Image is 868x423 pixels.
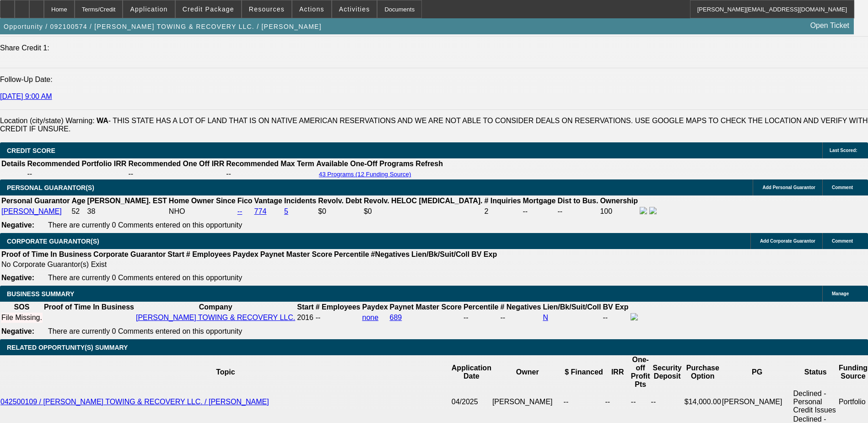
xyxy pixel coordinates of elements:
[1,303,43,312] th: SOS
[4,23,322,30] span: Opportunity / 092100574 / [PERSON_NAME] TOWING & RECOVERY LLC. / [PERSON_NAME]
[0,398,269,406] a: 042500109 / [PERSON_NAME] TOWING & RECOVERY LLC. / [PERSON_NAME]
[760,239,815,244] span: Add Corporate Guarantor
[684,355,722,389] th: Purchase Option
[48,274,242,282] span: There are currently 0 Comments entered on this opportunity
[631,389,651,415] td: --
[167,250,184,258] b: Start
[97,117,108,125] b: WA
[318,197,362,205] b: Revolv. Debt
[471,250,497,258] b: BV Exp
[1,250,92,259] th: Proof of Time In Business
[492,355,563,389] th: Owner
[603,313,629,323] td: --
[838,389,868,415] td: Portfolio
[226,159,315,168] th: Recommended Max Term
[1,274,34,282] b: Negative:
[7,184,94,191] span: PERSONAL GUARANTOR(S)
[484,206,521,217] td: 2
[183,5,234,13] span: Credit Package
[832,239,853,244] span: Comment
[362,314,379,321] a: none
[292,0,331,18] button: Actions
[492,389,563,415] td: [PERSON_NAME]
[1,314,42,322] div: File Missing.
[318,206,362,217] td: $0
[87,197,167,205] b: [PERSON_NAME]. EST
[543,303,601,311] b: Lien/Bk/Suit/Coll
[484,197,521,205] b: # Inquiries
[649,207,657,214] img: linkedin-icon.png
[299,5,324,13] span: Actions
[1,221,34,229] b: Negative:
[27,169,127,179] td: --
[832,291,849,296] span: Manage
[832,185,853,190] span: Comment
[71,206,86,217] td: 52
[316,170,414,178] button: 43 Programs (12 Funding Source)
[297,303,313,311] b: Start
[128,159,225,168] th: Recommended One Off IRR
[563,355,605,389] th: $ Financed
[237,207,243,215] a: --
[1,207,62,215] a: [PERSON_NAME]
[500,303,541,311] b: # Negatives
[226,169,315,179] td: --
[722,355,793,389] th: PG
[48,327,242,335] span: There are currently 0 Comments entered on this opportunity
[284,197,316,205] b: Incidents
[390,303,462,311] b: Paynet Master Score
[599,206,638,217] td: 100
[136,314,295,321] a: [PERSON_NAME] TOWING & RECOVERY LLC.
[1,260,501,269] td: No Corporate Guarantor(s) Exist
[362,303,388,311] b: Paydex
[411,250,469,258] b: Lien/Bk/Suit/Coll
[316,314,321,321] span: --
[128,169,225,179] td: --
[284,207,288,215] a: 5
[631,355,651,389] th: One-off Profit Pts
[186,250,231,258] b: # Employees
[603,303,629,311] b: BV Exp
[807,18,853,33] a: Open Ticket
[48,221,242,229] span: There are currently 0 Comments entered on this opportunity
[838,355,868,389] th: Funding Source
[93,250,166,258] b: Corporate Guarantor
[793,355,838,389] th: Status
[793,389,838,415] td: Declined - Personal Credit Issues
[176,0,241,18] button: Credit Package
[199,303,232,311] b: Company
[168,206,236,217] td: NHO
[390,314,402,321] a: 689
[7,147,55,154] span: CREDIT SCORE
[600,197,638,205] b: Ownership
[371,250,410,258] b: #Negatives
[316,159,415,168] th: Available One-Off Programs
[722,389,793,415] td: [PERSON_NAME]
[557,206,599,217] td: --
[451,355,492,389] th: Application Date
[563,389,605,415] td: --
[7,238,99,245] span: CORPORATE GUARANTOR(S)
[415,159,443,168] th: Refresh
[254,197,282,205] b: Vantage
[233,250,259,258] b: Paydex
[651,389,684,415] td: --
[334,250,369,258] b: Percentile
[1,197,70,205] b: Personal Guarantor
[297,313,314,323] td: 2016
[500,314,541,322] div: --
[558,197,598,205] b: Dist to Bus.
[523,206,556,217] td: --
[631,313,638,320] img: facebook-icon.png
[87,206,167,217] td: 38
[249,5,285,13] span: Resources
[640,207,647,214] img: facebook-icon.png
[43,303,135,312] th: Proof of Time In Business
[7,344,128,351] span: RELATED OPPORTUNITY(S) SUMMARY
[27,159,127,168] th: Recommended Portfolio IRR
[339,5,370,13] span: Activities
[364,197,483,205] b: Revolv. HELOC [MEDICAL_DATA].
[260,250,332,258] b: Paynet Master Score
[651,355,684,389] th: Security Deposit
[830,148,857,153] span: Last Scored:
